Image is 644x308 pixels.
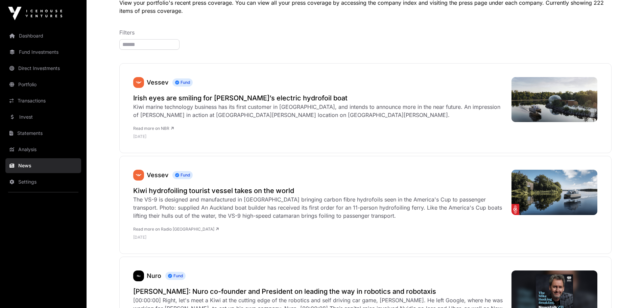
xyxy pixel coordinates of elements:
[133,235,505,240] p: [DATE]
[610,276,644,308] iframe: Chat Widget
[133,186,505,195] a: Kiwi hydrofoiling tourist vessel takes on the world
[5,28,81,43] a: Dashboard
[147,79,168,86] a: Vessev
[172,78,193,87] span: Fund
[133,126,174,131] a: Read more on NBR
[133,270,144,281] a: Nuro
[511,77,598,122] img: Vessev-at-Finn-Lough_7965.jpeg
[5,61,81,76] a: Direct Investments
[133,170,144,181] img: SVGs_Vessev.svg
[147,272,161,279] a: Nuro
[5,174,81,189] a: Settings
[165,272,186,280] span: Fund
[5,45,81,60] a: Fund Investments
[5,77,81,92] a: Portfolio
[133,270,144,281] img: nuro436.png
[5,93,81,108] a: Transactions
[133,77,144,88] img: SVGs_Vessev.svg
[172,171,193,179] span: Fund
[5,158,81,173] a: News
[5,126,81,141] a: Statements
[133,287,505,296] a: [PERSON_NAME]: Nuro co-founder and President on leading the way in robotics and robotaxis
[133,93,505,103] a: Irish eyes are smiling for [PERSON_NAME]’s electric hydrofoil boat
[133,170,144,181] a: Vessev
[8,7,62,20] img: Icehouse Ventures Logo
[147,171,168,179] a: Vessev
[5,110,81,124] a: Invest
[133,134,505,139] p: [DATE]
[119,28,612,37] p: Filters
[5,142,81,157] a: Analysis
[133,227,219,232] a: Read more on Radio [GEOGRAPHIC_DATA]
[511,170,598,215] img: 4K1JZTD_image_png.png
[133,103,505,119] div: Kiwi marine technology business has its first customer in [GEOGRAPHIC_DATA], and intends to annou...
[133,195,505,220] div: The VS-9 is designed and manufactured in [GEOGRAPHIC_DATA] bringing carbon fibre hydrofoils seen ...
[133,77,144,88] a: Vessev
